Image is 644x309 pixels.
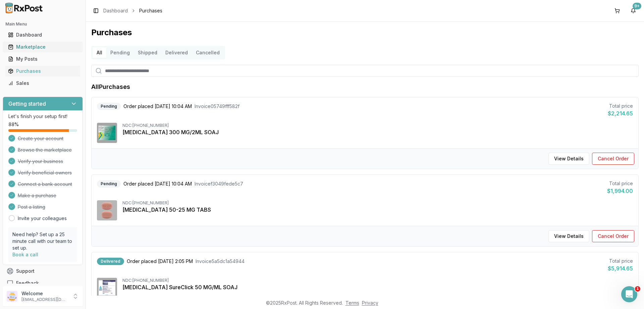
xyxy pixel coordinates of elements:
span: 1 [635,286,640,292]
span: Browse the marketplace [18,147,72,153]
div: [MEDICAL_DATA] 50-25 MG TABS [122,206,633,214]
p: [EMAIL_ADDRESS][DOMAIN_NAME] [21,297,68,302]
span: Connect a bank account [18,181,72,188]
span: Invoice 05749fff582f [195,103,239,110]
span: Verify beneficial owners [18,169,72,176]
a: Purchases [5,65,80,77]
p: Let's finish your setup first! [8,113,77,120]
a: Privacy [362,300,378,306]
div: Pending [97,180,121,188]
button: Cancel Order [592,153,634,165]
span: Order placed [DATE] 10:04 AM [123,181,192,187]
img: Juluca 50-25 MG TABS [97,200,117,220]
div: $2,214.65 [608,109,633,117]
div: NDC: [PHONE_NUMBER] [122,123,633,128]
div: NDC: [PHONE_NUMBER] [122,278,633,283]
div: Delivered [97,258,124,265]
button: 9+ [628,5,639,16]
button: Support [3,265,83,277]
div: [MEDICAL_DATA] 300 MG/2ML SOAJ [122,128,633,136]
a: Book a call [12,252,38,257]
div: My Posts [8,56,77,62]
button: Dashboard [3,30,83,40]
div: $1,994.00 [607,187,633,195]
div: Sales [8,80,77,87]
a: Dashboard [103,7,128,14]
button: All [93,47,106,58]
button: Pending [106,47,134,58]
button: Marketplace [3,42,83,52]
button: Sales [3,78,83,89]
h3: Getting started [8,100,46,108]
iframe: Intercom live chat [621,286,637,302]
div: Total price [608,103,633,109]
nav: breadcrumb [103,7,162,14]
button: Cancel Order [592,230,634,242]
span: Invoice f3049fede5c7 [195,181,243,187]
span: Feedback [16,280,39,287]
span: Order placed [DATE] 10:04 AM [123,103,192,110]
a: Marketplace [5,41,80,53]
p: Welcome [21,290,68,297]
a: Invite your colleagues [18,215,67,222]
div: NDC: [PHONE_NUMBER] [122,200,633,206]
a: My Posts [5,53,80,65]
span: Purchases [139,7,162,14]
span: Post a listing [18,204,45,210]
div: 9+ [633,3,641,9]
img: Dupixent 300 MG/2ML SOAJ [97,123,117,143]
span: Make a purchase [18,192,56,199]
span: Verify your business [18,158,63,165]
button: Delivered [161,47,192,58]
span: Order placed [DATE] 2:05 PM [127,258,193,265]
div: Purchases [8,68,77,74]
button: View Details [548,230,589,242]
p: Need help? Set up a 25 minute call with our team to set up. [12,231,73,251]
div: Marketplace [8,44,77,50]
div: Pending [97,103,121,110]
button: Cancelled [192,47,224,58]
div: Dashboard [8,32,77,38]
img: RxPost Logo [3,3,46,13]
div: [MEDICAL_DATA] SureClick 50 MG/ML SOAJ [122,283,633,291]
button: View Details [548,153,589,165]
button: Feedback [3,277,83,289]
div: Total price [607,180,633,187]
div: $5,914.65 [608,264,633,272]
span: 88 % [8,121,19,128]
h1: All Purchases [91,82,130,92]
button: Purchases [3,66,83,76]
div: Total price [608,258,633,264]
img: User avatar [7,291,17,302]
button: My Posts [3,54,83,64]
button: Shipped [134,47,161,58]
span: Invoice 5a5dc1a54944 [196,258,245,265]
a: Terms [345,300,359,306]
h2: Main Menu [5,21,80,27]
a: Sales [5,77,80,89]
h1: Purchases [91,27,639,38]
img: Enbrel SureClick 50 MG/ML SOAJ [97,278,117,298]
a: Dashboard [5,29,80,41]
span: Create your account [18,135,63,142]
